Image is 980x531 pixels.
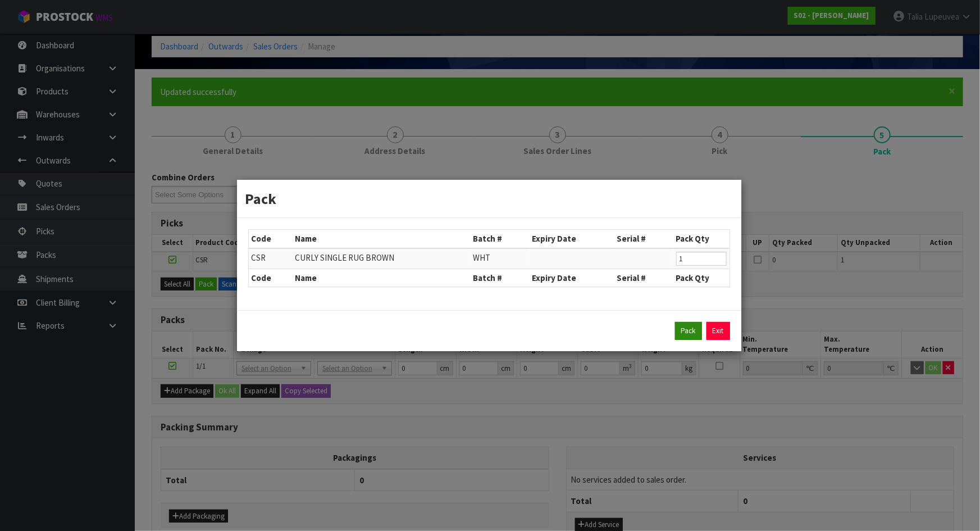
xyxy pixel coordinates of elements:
th: Pack Qty [673,230,730,248]
span: CSR [252,252,266,263]
button: Pack [675,322,702,340]
th: Expiry Date [530,230,614,248]
a: Exit [706,322,730,340]
th: Expiry Date [530,269,614,287]
span: CURLY SINGLE RUG BROWN [295,252,394,263]
h3: Pack [245,188,733,209]
th: Name [292,269,470,287]
span: WHT [473,252,490,263]
th: Name [292,230,470,248]
th: Serial # [614,230,673,248]
th: Serial # [614,269,673,287]
th: Batch # [470,230,529,248]
th: Batch # [470,269,529,287]
th: Code [249,230,293,248]
th: Code [249,269,293,287]
th: Pack Qty [673,269,730,287]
